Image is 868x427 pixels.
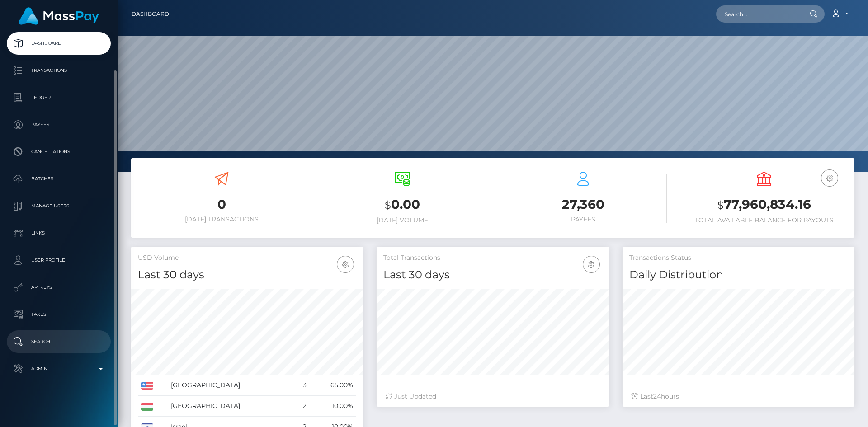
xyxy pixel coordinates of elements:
a: Admin [7,357,111,380]
img: US.png [141,382,153,390]
td: 10.00% [310,396,356,417]
p: Payees [10,118,107,131]
img: HU.png [141,403,153,411]
p: Ledger [10,91,107,104]
a: User Profile [7,249,111,272]
h6: Payees [500,216,667,223]
a: Links [7,222,111,244]
p: User Profile [10,253,107,267]
small: $ [385,199,391,211]
h5: USD Volume [138,253,356,263]
a: API Keys [7,276,111,299]
h5: Transactions Status [629,253,848,263]
td: [GEOGRAPHIC_DATA] [168,396,290,417]
h6: [DATE] Transactions [138,216,305,223]
a: Ledger [7,86,111,109]
p: Cancellations [10,145,107,159]
h3: 0.00 [319,196,486,214]
h3: 0 [138,196,305,213]
a: Cancellations [7,141,111,163]
h4: Last 30 days [383,267,602,283]
td: 2 [290,396,310,417]
a: Taxes [7,303,111,326]
p: Taxes [10,308,107,321]
a: Transactions [7,59,111,82]
a: Payees [7,113,111,136]
img: MassPay Logo [19,7,99,25]
div: Just Updated [386,392,599,401]
a: Dashboard [132,5,169,23]
span: 24 [653,392,661,400]
p: Batches [10,172,107,186]
p: Manage Users [10,199,107,213]
p: Admin [10,362,107,375]
p: Transactions [10,64,107,77]
a: Dashboard [7,32,111,55]
p: Search [10,335,107,348]
h3: 77,960,834.16 [680,196,848,214]
h4: Last 30 days [138,267,356,283]
td: 65.00% [310,375,356,396]
p: Links [10,226,107,240]
td: [GEOGRAPHIC_DATA] [168,375,290,396]
p: Dashboard [10,37,107,50]
td: 13 [290,375,310,396]
h4: Daily Distribution [629,267,848,283]
h6: [DATE] Volume [319,216,486,224]
a: Search [7,330,111,353]
h5: Total Transactions [383,253,602,263]
small: $ [717,199,724,211]
input: Search... [716,5,801,23]
h6: Total Available Balance for Payouts [680,216,848,224]
h3: 27,360 [500,196,667,213]
a: Batches [7,168,111,190]
p: API Keys [10,281,107,294]
a: Manage Users [7,195,111,217]
div: Last hours [632,392,845,401]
